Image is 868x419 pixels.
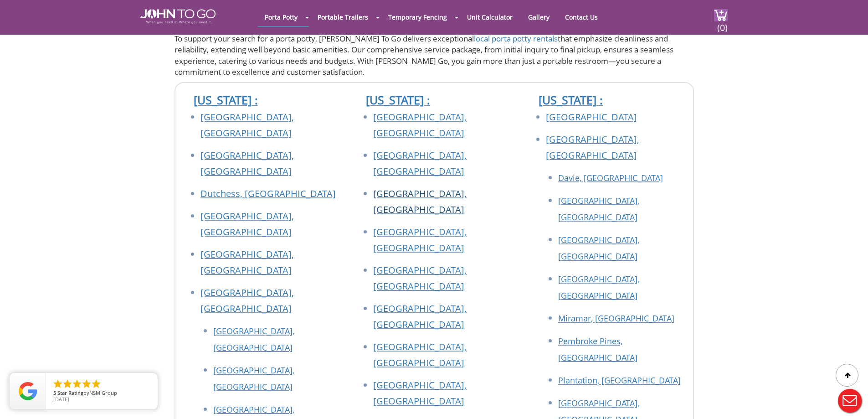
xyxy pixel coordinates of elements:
[19,382,37,400] img: Review Rating
[832,383,868,419] button: Live Chat
[373,111,467,139] a: [GEOGRAPHIC_DATA], [GEOGRAPHIC_DATA]
[140,9,216,24] img: JOHN to go
[558,313,674,324] a: Miramar, [GEOGRAPHIC_DATA]
[460,8,519,26] a: Unit Calculator
[539,92,603,108] a: [US_STATE] :
[558,375,681,386] a: Plantation, [GEOGRAPHIC_DATA]
[200,286,294,315] a: [GEOGRAPHIC_DATA], [GEOGRAPHIC_DATA]
[311,8,375,26] a: Portable Trailers
[373,226,467,254] a: [GEOGRAPHIC_DATA], [GEOGRAPHIC_DATA]
[175,33,694,78] p: To support your search for a porta potty, [PERSON_NAME] To Go delivers exceptional that emphasize...
[717,14,728,34] span: (0)
[200,111,294,139] a: [GEOGRAPHIC_DATA], [GEOGRAPHIC_DATA]
[213,326,294,353] a: [GEOGRAPHIC_DATA], [GEOGRAPHIC_DATA]
[373,302,467,331] a: [GEOGRAPHIC_DATA], [GEOGRAPHIC_DATA]
[558,274,639,301] a: [GEOGRAPHIC_DATA], [GEOGRAPHIC_DATA]
[53,396,69,403] span: [DATE]
[213,365,294,392] a: [GEOGRAPHIC_DATA], [GEOGRAPHIC_DATA]
[558,195,639,222] a: [GEOGRAPHIC_DATA], [GEOGRAPHIC_DATA]
[546,111,637,123] a: [GEOGRAPHIC_DATA]
[373,149,467,177] a: [GEOGRAPHIC_DATA], [GEOGRAPHIC_DATA]
[373,187,467,216] a: [GEOGRAPHIC_DATA], [GEOGRAPHIC_DATA]
[53,390,150,397] span: by
[258,8,304,26] a: Porta Potty
[62,378,73,389] li: 
[57,389,83,396] span: Star Rating
[200,149,294,177] a: [GEOGRAPHIC_DATA], [GEOGRAPHIC_DATA]
[373,341,467,369] a: [GEOGRAPHIC_DATA], [GEOGRAPHIC_DATA]
[714,9,728,21] img: cart a
[200,187,336,200] a: Dutchess, [GEOGRAPHIC_DATA]
[474,33,558,44] a: local porta potty rentals
[89,389,117,396] span: NSM Group
[366,92,430,108] a: [US_STATE] :
[521,8,556,26] a: Gallery
[81,378,92,389] li: 
[546,133,639,161] a: [GEOGRAPHIC_DATA], [GEOGRAPHIC_DATA]
[558,336,637,363] a: Pembroke Pines, [GEOGRAPHIC_DATA]
[194,92,258,108] a: [US_STATE] :
[53,389,56,396] span: 5
[558,172,663,183] a: Davie, [GEOGRAPHIC_DATA]
[373,379,467,407] a: [GEOGRAPHIC_DATA], [GEOGRAPHIC_DATA]
[72,378,82,389] li: 
[558,234,639,262] a: [GEOGRAPHIC_DATA], [GEOGRAPHIC_DATA]
[373,264,467,292] a: [GEOGRAPHIC_DATA], [GEOGRAPHIC_DATA]
[558,8,605,26] a: Contact Us
[200,248,294,276] a: [GEOGRAPHIC_DATA], [GEOGRAPHIC_DATA]
[52,378,63,389] li: 
[91,378,102,389] li: 
[381,8,454,26] a: Temporary Fencing
[200,210,294,238] a: [GEOGRAPHIC_DATA], [GEOGRAPHIC_DATA]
